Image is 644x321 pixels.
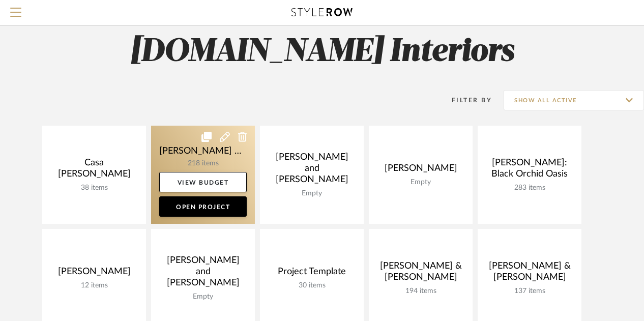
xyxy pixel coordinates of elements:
div: 12 items [50,281,138,290]
div: [PERSON_NAME] & [PERSON_NAME] [377,260,464,287]
div: [PERSON_NAME] [377,163,464,178]
div: 30 items [268,281,356,290]
div: 38 items [50,184,138,192]
div: Filter By [438,95,492,105]
a: Open Project [159,196,247,217]
a: View Budget [159,172,247,192]
div: 283 items [486,184,573,192]
div: Empty [159,293,247,301]
div: Casa [PERSON_NAME] [50,157,138,184]
div: [PERSON_NAME] & [PERSON_NAME] [486,260,573,287]
div: [PERSON_NAME] and [PERSON_NAME] [268,152,356,189]
div: [PERSON_NAME] and [PERSON_NAME] [159,255,247,293]
div: Empty [377,178,464,187]
div: 137 items [486,287,573,296]
div: 194 items [377,287,464,296]
div: [PERSON_NAME] [50,266,138,281]
div: [PERSON_NAME]: Black Orchid Oasis [486,157,573,184]
div: Empty [268,189,356,198]
div: Project Template [268,266,356,281]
